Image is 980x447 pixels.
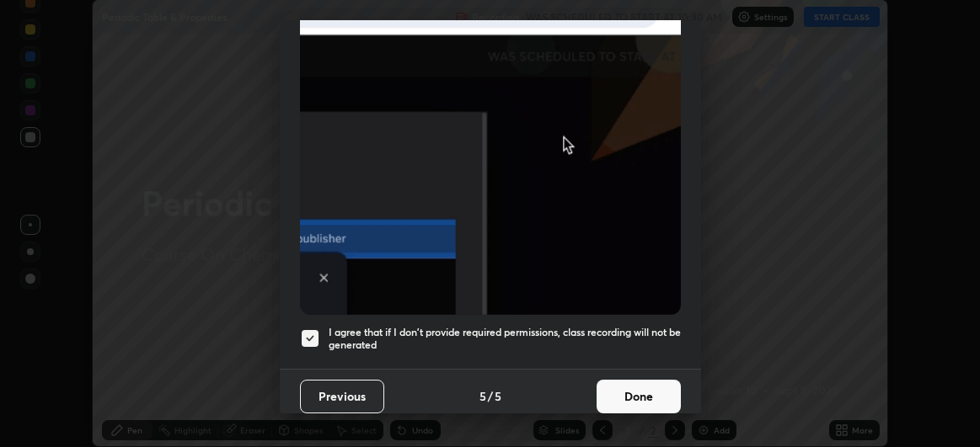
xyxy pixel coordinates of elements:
[597,380,681,413] button: Done
[495,387,501,405] h4: 5
[479,387,486,405] h4: 5
[300,380,384,413] button: Previous
[329,326,681,352] h5: I agree that if I don't provide required permissions, class recording will not be generated
[488,387,493,405] h4: /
